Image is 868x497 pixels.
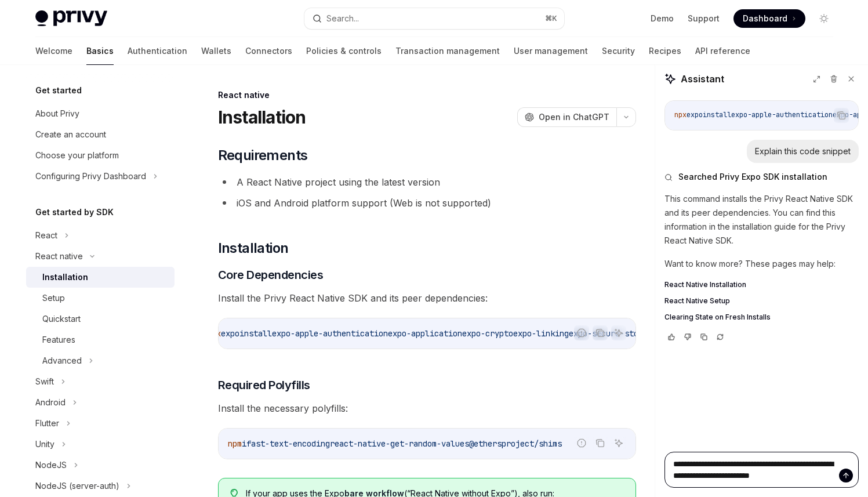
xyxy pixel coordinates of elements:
[35,37,72,65] a: Welcome
[664,280,859,289] a: React Native Installation
[651,13,674,24] a: Demo
[326,12,359,26] div: Search...
[218,267,324,283] span: Core Dependencies
[26,103,175,124] a: About Privy
[674,110,687,119] span: npx
[834,108,849,123] button: Copy the contents from the code block
[593,325,608,340] button: Copy the contents from the code block
[218,107,306,128] h1: Installation
[545,14,557,23] span: ⌘ K
[272,328,388,339] span: expo-apple-authentication
[514,37,588,65] a: User management
[469,438,562,449] span: @ethersproject/shims
[664,313,859,322] a: Clearing State on Fresh Installs
[26,329,175,350] a: Features
[388,328,462,339] span: expo-application
[743,13,787,24] span: Dashboard
[695,37,750,65] a: API reference
[35,437,55,451] div: Unity
[246,438,330,449] span: fast-text-encoding
[306,37,382,65] a: Policies & controls
[574,436,589,451] button: Report incorrect code
[664,313,771,322] span: Clearing State on Fresh Installs
[42,270,88,284] div: Installation
[26,124,175,145] a: Create an account
[35,228,57,242] div: React
[733,9,805,28] a: Dashboard
[513,328,569,339] span: expo-linking
[35,10,107,27] img: light logo
[218,195,636,211] li: iOS and Android platform support (Web is not supported)
[42,333,75,347] div: Features
[242,438,246,449] span: i
[664,296,859,306] a: React Native Setup
[218,377,310,393] span: Required Polyfills
[569,328,648,339] span: expo-secure-store
[218,174,636,190] li: A React Native project using the latest version
[128,37,187,65] a: Authentication
[815,9,833,28] button: Toggle dark mode
[201,37,231,65] a: Wallets
[664,257,859,271] p: Want to know more? These pages may help:
[649,37,681,65] a: Recipes
[330,438,469,449] span: react-native-get-random-values
[611,325,626,340] button: Ask AI
[395,37,500,65] a: Transaction management
[35,416,59,430] div: Flutter
[687,110,703,119] span: expo
[462,328,513,339] span: expo-crypto
[678,171,827,183] span: Searched Privy Expo SDK installation
[228,438,242,449] span: npm
[42,291,65,305] div: Setup
[35,107,79,121] div: About Privy
[26,309,175,329] a: Quickstart
[611,436,626,451] button: Ask AI
[35,479,119,493] div: NodeJS (server-auth)
[35,169,146,183] div: Configuring Privy Dashboard
[602,37,635,65] a: Security
[839,469,853,483] button: Send message
[218,290,636,306] span: Install the Privy React Native SDK and its peer dependencies:
[664,280,746,289] span: React Native Installation
[304,8,564,29] button: Search...⌘K
[245,37,292,65] a: Connectors
[35,205,114,219] h5: Get started by SDK
[26,288,175,309] a: Setup
[42,312,81,326] div: Quickstart
[35,249,83,263] div: React native
[664,171,859,183] button: Searched Privy Expo SDK installation
[539,111,609,123] span: Open in ChatGPT
[218,400,636,416] span: Install the necessary polyfills:
[26,267,175,288] a: Installation
[35,84,82,97] h5: Get started
[26,145,175,166] a: Choose your platform
[664,296,730,306] span: React Native Setup
[731,110,833,119] span: expo-apple-authentication
[517,107,616,127] button: Open in ChatGPT
[593,436,608,451] button: Copy the contents from the code block
[703,110,731,119] span: install
[42,354,82,368] div: Advanced
[218,146,308,165] span: Requirements
[221,328,239,339] span: expo
[35,396,66,409] div: Android
[664,192,859,248] p: This command installs the Privy React Native SDK and its peer dependencies. You can find this inf...
[35,148,119,162] div: Choose your platform
[35,375,54,389] div: Swift
[35,458,67,472] div: NodeJS
[574,325,589,340] button: Report incorrect code
[239,328,272,339] span: install
[86,37,114,65] a: Basics
[755,146,851,157] div: Explain this code snippet
[218,89,636,101] div: React native
[35,128,106,142] div: Create an account
[218,239,289,257] span: Installation
[688,13,720,24] a: Support
[681,72,724,86] span: Assistant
